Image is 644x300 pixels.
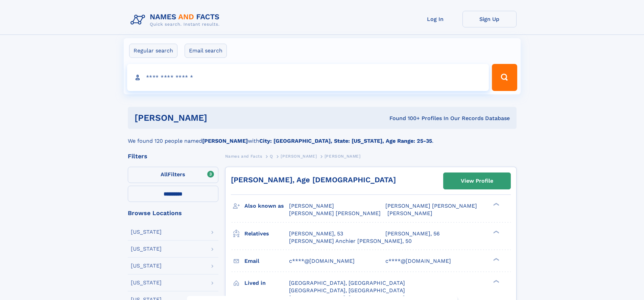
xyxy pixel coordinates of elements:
label: Email search [185,44,227,58]
h3: Email [244,255,289,267]
div: View Profile [461,173,493,189]
a: View Profile [444,173,510,189]
input: search input [127,64,489,91]
img: Logo Names and Facts [128,11,225,29]
span: All [161,171,168,178]
div: Found 100+ Profiles In Our Records Database [298,115,510,122]
b: City: [GEOGRAPHIC_DATA], State: [US_STATE], Age Range: 25-35 [259,138,432,144]
a: Log In [408,11,462,27]
a: [PERSON_NAME] [281,152,317,160]
button: Search Button [492,64,517,91]
div: [US_STATE] [131,263,162,269]
div: Browse Locations [128,210,218,216]
a: Names and Facts [225,152,262,160]
a: [PERSON_NAME], 56 [385,230,440,237]
div: ❯ [492,279,500,283]
span: [PERSON_NAME] [281,154,317,159]
a: [PERSON_NAME], Age [DEMOGRAPHIC_DATA] [231,176,396,184]
span: [PERSON_NAME] [387,210,432,216]
div: ❯ [492,202,500,207]
div: Filters [128,153,218,159]
span: [PERSON_NAME] [PERSON_NAME] [289,210,381,216]
b: [PERSON_NAME] [202,138,248,144]
span: Q [270,154,273,159]
h3: Relatives [244,228,289,239]
div: [US_STATE] [131,280,162,285]
div: We found 120 people named with . [128,129,517,145]
span: [PERSON_NAME] [325,154,361,159]
a: [PERSON_NAME], 53 [289,230,343,237]
div: [US_STATE] [131,246,162,252]
h3: Also known as [244,200,289,212]
div: ❯ [492,257,500,261]
label: Filters [128,167,218,183]
span: [GEOGRAPHIC_DATA], [GEOGRAPHIC_DATA] [289,280,405,286]
span: [PERSON_NAME] [PERSON_NAME] [385,203,477,209]
a: [PERSON_NAME] Anchier [PERSON_NAME], 50 [289,237,412,245]
div: ❯ [492,230,500,234]
span: [PERSON_NAME] [289,203,334,209]
div: [US_STATE] [131,229,162,235]
label: Regular search [129,44,177,58]
span: [GEOGRAPHIC_DATA], [GEOGRAPHIC_DATA] [289,287,405,294]
h3: Lived in [244,277,289,289]
a: Q [270,152,273,160]
h1: [PERSON_NAME] [135,114,299,122]
a: Sign Up [462,11,517,27]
